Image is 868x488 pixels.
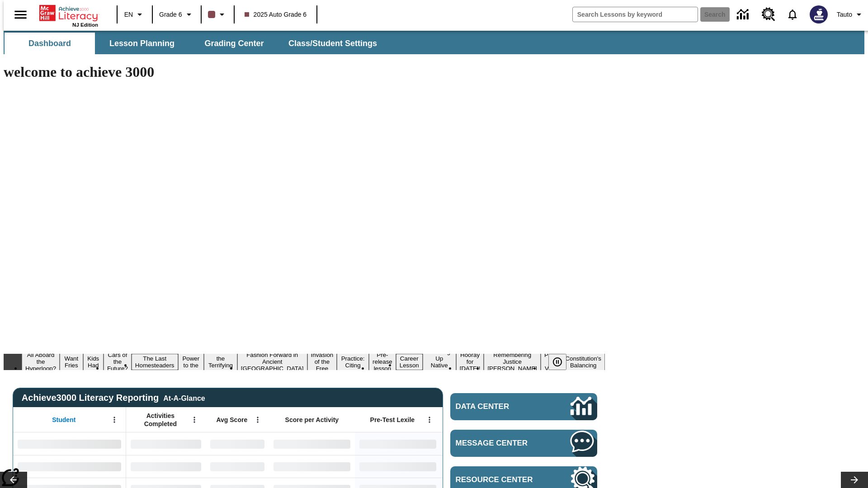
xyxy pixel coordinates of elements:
[206,455,269,478] div: No Data,
[484,350,541,373] button: Slide 15 Remembering Justice O'Connor
[456,475,543,484] span: Resource Center
[804,3,833,26] button: Select a new avatar
[251,413,264,427] button: Open Menu
[281,33,384,54] button: Class/Student Settings
[450,430,597,457] a: Message Center
[206,432,269,455] div: No Data,
[4,33,385,54] div: SubNavbar
[307,343,337,380] button: Slide 9 The Invasion of the Free CD
[204,347,237,377] button: Slide 7 Attack of the Terrifying Tomatoes
[178,347,204,377] button: Slide 6 Solar Power to the People
[841,472,868,488] button: Lesson carousel, Next
[731,2,756,27] a: Data Center
[39,3,98,28] div: Home
[833,6,868,23] button: Profile/Settings
[204,6,231,23] button: Class color is dark brown. Change class color
[156,6,198,23] button: Grade: Grade 6, Select a grade
[126,455,206,478] div: No Data,
[216,416,247,424] span: Avg Score
[83,340,104,384] button: Slide 3 Dirty Jobs Kids Had To Do
[22,393,205,403] span: Achieve3000 Literacy Reporting
[126,432,206,455] div: No Data,
[28,38,71,49] span: Dashboard
[285,416,339,424] span: Score per Activity
[237,350,307,373] button: Slide 8 Fashion Forward in Ancient Rome
[4,31,864,54] div: SubNavbar
[756,2,781,27] a: Resource Center, Will open in new tab
[561,347,605,377] button: Slide 17 The Constitution's Balancing Act
[548,354,576,370] div: Pause
[548,354,566,370] button: Pause
[781,3,804,26] a: Notifications
[370,416,415,424] span: Pre-Test Lexile
[189,33,279,54] button: Grading Center
[456,350,484,373] button: Slide 14 Hooray for Constitution Day!
[108,413,121,427] button: Open Menu
[132,354,178,370] button: Slide 5 The Last Homesteaders
[22,350,60,373] button: Slide 1 All Aboard the Hyperloop?
[7,1,34,28] button: Open side menu
[573,7,698,22] input: search field
[124,10,133,19] span: EN
[456,402,540,411] span: Data Center
[423,347,456,377] button: Slide 13 Cooking Up Native Traditions
[163,393,205,403] div: At-A-Glance
[72,22,98,28] span: NJ Edition
[337,347,369,377] button: Slide 10 Mixed Practice: Citing Evidence
[423,413,436,427] button: Open Menu
[52,416,75,424] span: Student
[369,350,396,373] button: Slide 11 Pre-release lesson
[120,6,149,23] button: Language: EN, Select a language
[245,10,307,19] span: 2025 Auto Grade 6
[396,354,423,370] button: Slide 12 Career Lesson
[810,5,828,23] img: Avatar
[97,33,187,54] button: Lesson Planning
[837,10,852,19] span: Tauto
[39,4,98,22] a: Home
[188,413,201,427] button: Open Menu
[541,350,561,373] button: Slide 16 Point of View
[288,38,377,49] span: Class/Student Settings
[204,38,264,49] span: Grading Center
[60,340,83,384] button: Slide 2 Do You Want Fries With That?
[131,412,190,428] span: Activities Completed
[104,350,132,373] button: Slide 4 Cars of the Future?
[456,439,543,448] span: Message Center
[109,38,175,49] span: Lesson Planning
[5,33,95,54] button: Dashboard
[4,64,605,80] h1: welcome to achieve 3000
[450,393,597,420] a: Data Center
[159,10,182,19] span: Grade 6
